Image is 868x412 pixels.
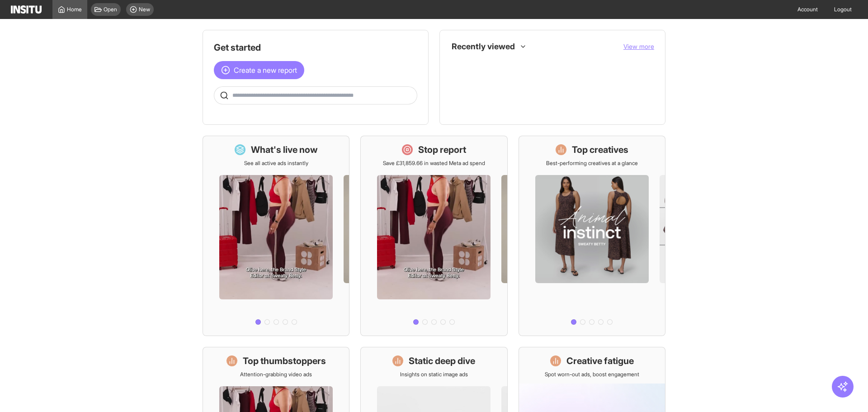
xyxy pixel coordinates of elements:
[244,160,308,167] p: See all active ads instantly
[360,136,507,336] a: Stop reportSave £31,859.66 in wasted Meta ad spend
[240,371,312,378] p: Attention-grabbing video ads
[243,355,326,367] h1: Top thumbstoppers
[104,6,117,13] span: Open
[409,355,475,367] h1: Static deep dive
[546,160,638,167] p: Best-performing creatives at a glance
[251,143,318,156] h1: What's live now
[418,143,466,156] h1: Stop report
[139,6,150,13] span: New
[214,61,304,79] button: Create a new report
[572,143,628,156] h1: Top creatives
[623,43,654,50] span: View more
[67,6,82,13] span: Home
[234,65,297,76] span: Create a new report
[519,136,665,336] a: Top creativesBest-performing creatives at a glance
[383,160,485,167] p: Save £31,859.66 in wasted Meta ad spend
[203,136,349,336] a: What's live nowSee all active ads instantly
[623,42,654,51] button: View more
[400,371,468,378] p: Insights on static image ads
[214,41,417,54] h1: Get started
[11,5,42,14] img: Logo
